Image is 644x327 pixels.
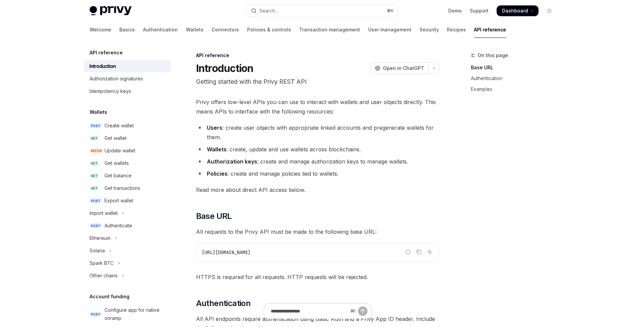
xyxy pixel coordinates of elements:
[84,170,171,182] a: GETGet balance
[420,22,439,38] a: Security
[387,8,394,14] span: ⌘ K
[471,62,560,73] a: Base URL
[90,75,143,83] div: Authorization signatures
[196,145,440,154] li: : create, update and use wallets across blockchains.
[84,157,171,169] a: GETGet wallets
[84,232,171,244] button: Toggle Ethereum section
[84,270,171,282] button: Toggle Other chains section
[90,186,99,191] span: GET
[84,132,171,144] a: GETGet wallet
[196,157,440,166] li: : create and manage authorization keys to manage wallets.
[104,222,132,230] div: Authenticate
[90,293,129,301] h5: Account funding
[196,272,440,282] span: HTTPS is required for all requests. HTTP requests will be rejected.
[358,306,367,316] button: Send message
[104,184,140,192] div: Get transactions
[246,5,398,17] button: Open search
[84,220,171,232] a: POSTAuthenticate
[143,22,178,38] a: Authentication
[104,159,129,167] div: Get wallets
[104,197,133,205] div: Export wallet
[196,97,440,116] span: Privy offers low-level APIs you can use to interact with wallets and user objects directly. This ...
[404,248,412,256] button: Report incorrect code
[497,5,539,16] a: Dashboard
[207,158,257,165] strong: Authorization keys
[90,161,99,166] span: GET
[84,120,171,132] a: POSTCreate wallet
[196,77,440,86] p: Getting started with the Privy REST API
[471,73,560,84] a: Authentication
[299,22,360,38] a: Transaction management
[90,49,123,57] h5: API reference
[186,22,204,38] a: Wallets
[90,259,114,267] div: Spark BTC
[90,123,102,128] span: POST
[90,173,99,178] span: GET
[448,7,462,14] a: Demo
[84,257,171,269] button: Toggle Spark BTC section
[84,195,171,207] a: POSTExport wallet
[474,22,506,38] a: API reference
[196,185,440,195] span: Read more about direct API access below.
[196,62,254,74] h1: Introduction
[104,147,135,155] div: Update wallet
[196,52,440,59] div: API reference
[196,298,251,309] span: Authentication
[104,172,132,180] div: Get balance
[207,146,226,153] strong: Wallets
[502,7,528,14] span: Dashboard
[414,248,423,256] button: Copy the contents from the code block
[90,272,118,280] div: Other chains
[84,73,171,85] a: Authorization signatures
[259,7,278,15] div: Search...
[544,5,555,16] button: Toggle dark mode
[470,7,488,14] a: Support
[196,211,232,222] span: Base URL
[119,22,135,38] a: Basics
[196,169,440,178] li: : create and manage policies tied to wallets.
[84,145,171,157] a: PATCHUpdate wallet
[90,247,105,255] div: Solana
[90,148,103,153] span: PATCH
[90,22,111,38] a: Welcome
[84,85,171,97] a: Idempotency keys
[90,6,132,16] img: light logo
[383,65,424,72] span: Open in ChatGPT
[90,234,111,242] div: Ethereum
[84,60,171,72] a: Introduction
[84,207,171,219] button: Toggle Import wallet section
[90,108,107,116] h5: Wallets
[90,62,116,70] div: Introduction
[425,248,434,256] button: Ask AI
[90,312,102,317] span: POST
[104,122,134,130] div: Create wallet
[104,306,167,322] div: Configure app for native onramp
[202,249,251,255] span: [URL][DOMAIN_NAME]
[104,134,126,142] div: Get wallet
[371,62,428,74] button: Open in ChatGPT
[447,22,466,38] a: Recipes
[90,223,102,228] span: POST
[196,123,440,142] li: : create user objects with appropriate linked accounts and pregenerate wallets for them.
[478,51,508,59] span: On this page
[84,182,171,194] a: GETGet transactions
[90,87,131,95] div: Idempotency keys
[207,170,228,177] strong: Policies
[271,304,348,319] input: Ask a question...
[247,22,291,38] a: Policies & controls
[84,245,171,257] button: Toggle Solana section
[368,22,411,38] a: User management
[90,136,99,141] span: GET
[212,22,239,38] a: Connectors
[471,84,560,95] a: Examples
[84,304,171,324] a: POSTConfigure app for native onramp
[90,209,118,217] div: Import wallet
[90,198,102,203] span: POST
[196,227,440,236] span: All requests to the Privy API must be made to the following base URL:
[207,124,222,131] strong: Users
